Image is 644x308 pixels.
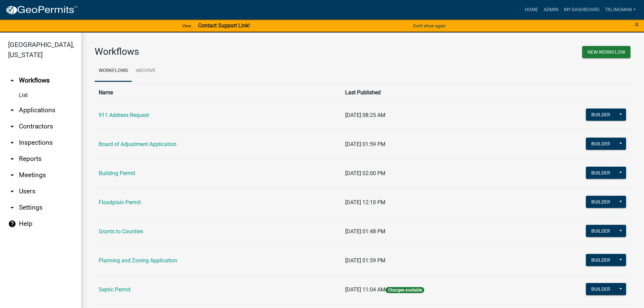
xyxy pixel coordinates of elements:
[8,155,16,163] i: arrow_drop_down
[586,254,616,266] button: Builder
[582,46,630,58] button: New Workflow
[345,170,385,176] span: [DATE] 02:00 PM
[8,187,16,195] i: arrow_drop_down
[8,139,16,147] i: arrow_drop_down
[345,112,385,118] span: [DATE] 08:25 AM
[99,141,176,147] a: Board of Adjustment Application
[586,283,616,295] button: Builder
[132,60,160,82] a: Archive
[522,3,541,16] a: Home
[8,204,16,212] i: arrow_drop_down
[8,106,16,114] i: arrow_drop_down
[99,170,135,176] a: Building Permit
[99,199,141,206] a: Floodplain Permit
[99,257,177,264] a: Planning and Zoning Application
[561,3,602,16] a: My Dashboard
[341,84,526,101] th: Last Published
[541,3,561,16] a: Admin
[8,171,16,179] i: arrow_drop_down
[410,20,448,31] button: Don't show again
[635,20,639,29] span: ×
[99,228,143,235] a: Grants to Counties
[586,109,616,121] button: Builder
[586,138,616,150] button: Builder
[385,287,424,293] span: Changes available
[8,122,16,131] i: arrow_drop_down
[198,22,250,29] strong: Contact Support Link!
[345,257,385,264] span: [DATE] 01:59 PM
[586,167,616,179] button: Builder
[602,3,639,16] a: tklingman
[345,286,385,293] span: [DATE] 11:04 AM
[8,220,16,228] i: help
[95,46,358,57] h3: Workflows
[179,20,194,31] a: View
[99,286,130,293] a: Septic Permit
[586,225,616,237] button: Builder
[586,196,616,208] button: Builder
[345,199,385,206] span: [DATE] 12:10 PM
[95,84,341,101] th: Name
[99,112,149,118] a: 911 Address Request
[95,60,132,82] a: Workflows
[635,20,639,28] button: Close
[8,76,16,85] i: arrow_drop_up
[345,141,385,147] span: [DATE] 01:59 PM
[345,228,385,235] span: [DATE] 01:48 PM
